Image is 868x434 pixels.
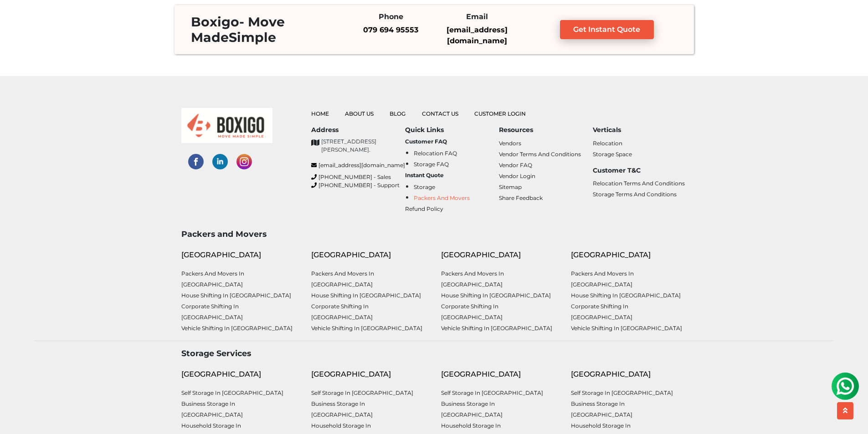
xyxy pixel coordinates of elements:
[499,173,535,179] a: Vendor Login
[405,205,443,212] a: Refund Policy
[311,110,329,117] a: Home
[212,154,228,169] img: linked-in-social-links
[311,173,405,181] a: [PHONE_NUMBER] - Sales
[181,348,687,358] h3: Storage Services
[593,191,677,198] a: Storage Terms and Conditions
[181,325,293,332] a: Vehicle shifting in [GEOGRAPHIC_DATA]
[311,181,405,189] a: [PHONE_NUMBER] - Support
[191,14,239,30] span: Boxigo
[441,12,514,21] h6: Email
[345,110,374,117] a: About Us
[571,400,632,418] a: Business Storage in [GEOGRAPHIC_DATA]
[229,30,276,45] span: Simple
[571,270,634,288] a: Packers and Movers in [GEOGRAPHIC_DATA]
[311,389,413,396] a: Self Storage in [GEOGRAPHIC_DATA]
[499,140,521,147] a: Vendors
[311,126,405,134] h6: Address
[571,369,687,380] div: [GEOGRAPHIC_DATA]
[837,402,853,419] button: scroll up
[414,194,470,201] a: Packers and Movers
[311,303,373,321] a: Corporate Shifting in [GEOGRAPHIC_DATA]
[499,194,543,201] a: Share Feedback
[441,292,551,299] a: House shifting in [GEOGRAPHIC_DATA]
[441,270,504,288] a: Packers and Movers in [GEOGRAPHIC_DATA]
[181,292,291,299] a: House shifting in [GEOGRAPHIC_DATA]
[181,400,243,418] a: Business Storage in [GEOGRAPHIC_DATA]
[414,150,457,157] a: Relocation FAQ
[441,369,557,380] div: [GEOGRAPHIC_DATA]
[363,26,418,34] a: 079 694 95553
[321,138,405,154] p: [STREET_ADDRESS][PERSON_NAME].
[441,250,557,260] div: [GEOGRAPHIC_DATA]
[9,9,27,27] img: whatsapp-icon.svg
[593,126,687,134] h6: Verticals
[311,292,421,299] a: House shifting in [GEOGRAPHIC_DATA]
[414,184,435,190] a: Storage
[499,184,522,190] a: Sitemap
[311,325,422,332] a: Vehicle shifting in [GEOGRAPHIC_DATA]
[422,110,458,117] a: Contact Us
[441,303,503,321] a: Corporate Shifting in [GEOGRAPHIC_DATA]
[560,20,654,39] a: Get Instant Quote
[499,126,593,134] h6: Resources
[181,270,244,288] a: Packers and Movers in [GEOGRAPHIC_DATA]
[414,161,449,168] a: Storage FAQ
[499,151,581,158] a: Vendor Terms and Conditions
[441,400,503,418] a: Business Storage in [GEOGRAPHIC_DATA]
[474,110,526,117] a: Customer Login
[236,154,252,169] img: instagram-social-links
[354,12,427,21] h6: Phone
[181,303,243,321] a: Corporate Shifting in [GEOGRAPHIC_DATA]
[441,389,543,396] a: Self Storage in [GEOGRAPHIC_DATA]
[184,14,339,45] h3: - Move Made
[405,126,499,134] h6: Quick Links
[390,110,406,117] a: Blog
[405,138,447,145] b: Customer FAQ
[311,369,427,380] div: [GEOGRAPHIC_DATA]
[593,180,685,187] a: Relocation Terms and Conditions
[571,292,681,299] a: House shifting in [GEOGRAPHIC_DATA]
[311,400,373,418] a: Business Storage in [GEOGRAPHIC_DATA]
[593,151,632,158] a: Storage Space
[181,250,298,260] div: [GEOGRAPHIC_DATA]
[571,250,687,260] div: [GEOGRAPHIC_DATA]
[181,229,687,239] h3: Packers and Movers
[571,303,632,321] a: Corporate Shifting in [GEOGRAPHIC_DATA]
[311,161,405,169] a: [EMAIL_ADDRESS][DOMAIN_NAME]
[181,108,272,143] img: boxigo_logo_small
[499,162,532,168] a: Vendor FAQ
[181,369,298,380] div: [GEOGRAPHIC_DATA]
[593,167,687,174] h6: Customer T&C
[593,140,622,147] a: Relocation
[447,26,508,45] a: [EMAIL_ADDRESS][DOMAIN_NAME]
[188,154,204,169] img: facebook-social-links
[571,389,673,396] a: Self Storage in [GEOGRAPHIC_DATA]
[571,325,682,332] a: Vehicle shifting in [GEOGRAPHIC_DATA]
[181,389,283,396] a: Self Storage in [GEOGRAPHIC_DATA]
[311,250,427,260] div: [GEOGRAPHIC_DATA]
[311,270,374,288] a: Packers and Movers in [GEOGRAPHIC_DATA]
[405,172,444,179] b: Instant Quote
[441,325,552,332] a: Vehicle shifting in [GEOGRAPHIC_DATA]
